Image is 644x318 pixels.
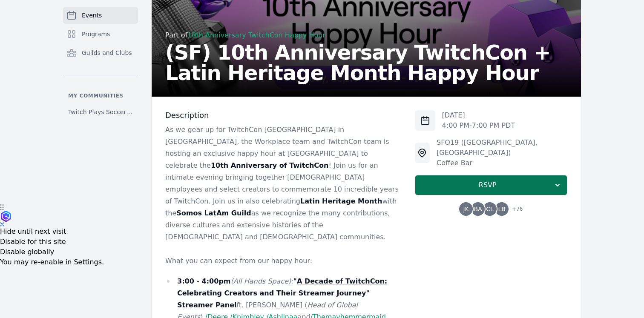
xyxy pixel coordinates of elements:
div: SFO19 ([GEOGRAPHIC_DATA], [GEOGRAPHIC_DATA]) [437,138,567,158]
strong: " [293,277,297,285]
strong: 10th Anniversary of TwitchCon [211,161,329,169]
p: [DATE] [442,110,515,120]
a: Twitch Plays Soccer Club [63,104,138,120]
p: What you can expect from our happy hour: [165,255,401,267]
p: As we gear up for TwitchCon [GEOGRAPHIC_DATA] in [GEOGRAPHIC_DATA], the Workplace team and Twitch... [165,124,401,243]
div: Part of [165,30,567,40]
span: Programs [82,30,110,38]
span: BA [474,206,482,212]
em: (All Hands Space) [231,277,291,285]
span: CL [486,206,494,212]
span: Guilds and Clubs [82,49,132,57]
strong: Latin Heritage Month [300,197,382,205]
strong: Somos LatAm Guild [176,209,251,217]
a: Programs [63,26,138,43]
button: RSVP [415,175,567,195]
span: + 76 [507,204,523,216]
h3: Description [165,110,401,120]
p: 4:00 PM - 7:00 PM PDT [442,120,515,131]
a: Events [63,7,138,24]
h2: (SF) 10th Anniversary TwitchCon + Latin Heritage Month Happy Hour [165,42,567,83]
a: 10th Anniversary TwitchCon Happy Hour [187,31,325,39]
span: Events [82,11,102,20]
strong: Streamer Panel [177,301,237,309]
strong: 3:00 - 4:00pm [177,277,231,285]
a: Guilds and Clubs [63,44,138,61]
span: Twitch Plays Soccer Club [68,108,133,116]
span: JK [463,206,469,212]
span: LB [498,206,505,212]
p: My communities [63,92,138,99]
strong: " [366,289,369,297]
nav: Sidebar [63,7,138,120]
span: RSVP [422,180,553,190]
div: Coffee Bar [437,158,567,168]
